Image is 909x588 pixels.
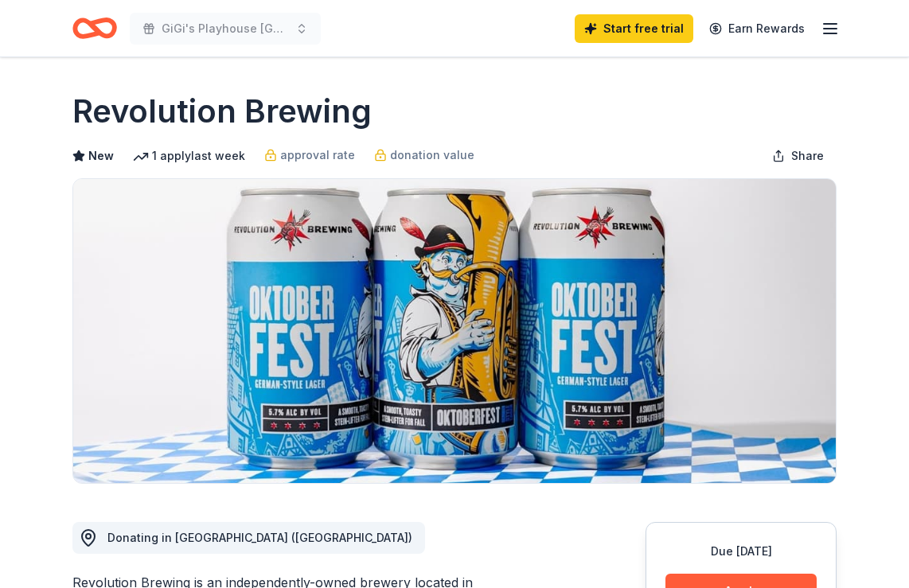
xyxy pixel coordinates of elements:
a: Home [72,10,117,47]
span: approval rate [280,146,355,165]
a: Start free trial [575,14,693,43]
span: New [88,146,114,165]
div: Due [DATE] [665,542,817,561]
span: donation value [390,146,474,165]
a: approval rate [264,146,355,165]
span: Donating in [GEOGRAPHIC_DATA] ([GEOGRAPHIC_DATA]) [107,531,412,544]
span: Share [791,146,824,165]
img: Image for Revolution Brewing [73,179,836,483]
a: donation value [374,146,474,165]
a: Earn Rewards [700,14,814,43]
button: GiGi's Playhouse [GEOGRAPHIC_DATA] 2025 Gala [130,13,321,45]
h1: Revolution Brewing [72,89,372,134]
span: GiGi's Playhouse [GEOGRAPHIC_DATA] 2025 Gala [162,19,289,38]
div: 1 apply last week [133,146,245,165]
button: Share [759,140,837,172]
